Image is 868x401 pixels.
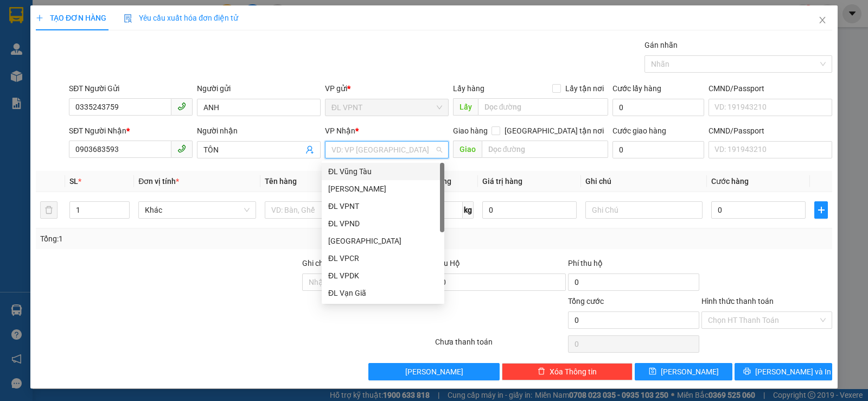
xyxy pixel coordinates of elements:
button: Close [807,5,838,36]
span: Tổng cước [568,297,604,305]
span: plus [815,206,827,214]
input: 0 [482,201,577,219]
div: VP gửi [325,82,449,94]
input: Ghi Chú [585,201,703,219]
span: Đơn vị tính [138,177,179,186]
span: Giao [453,141,482,158]
span: Giao hàng [453,126,488,135]
div: ĐL VPNT [322,198,444,215]
div: ĐL Vũng Tàu [328,166,438,177]
span: Tên hàng [265,177,297,186]
input: Dọc đường [482,141,609,158]
span: phone [177,144,186,153]
button: delete [40,201,58,219]
div: Tổng: 1 [40,233,336,245]
input: Dọc đường [478,98,609,116]
b: Phúc An Express [14,70,56,140]
button: plus [814,201,828,219]
span: kg [463,201,474,219]
div: Người gửi [197,82,321,94]
div: SĐT Người Gửi [69,82,193,94]
button: save[PERSON_NAME] [635,363,732,380]
div: SĐT Người Nhận [69,125,193,137]
label: Hình thức thanh toán [701,297,774,305]
span: Lấy [453,98,478,116]
div: Phí thu hộ [568,257,699,273]
label: Cước giao hàng [612,126,666,135]
div: ĐL VPNT [328,200,438,212]
span: plus [36,14,43,22]
div: ĐL VPCR [322,250,444,267]
span: close [818,16,827,24]
div: ĐL Vũng Tàu [322,163,444,180]
span: [GEOGRAPHIC_DATA] tận nơi [500,125,608,137]
span: delete [538,367,545,376]
b: Gửi khách hàng [67,16,107,67]
span: [PERSON_NAME] và In [755,366,831,378]
span: user-add [305,145,314,154]
button: printer[PERSON_NAME] và In [735,363,832,380]
div: ĐL VPND [322,215,444,232]
span: VP Nhận [325,126,355,135]
label: Cước lấy hàng [612,84,661,93]
label: Gán nhãn [644,41,678,49]
div: CMND/Passport [709,125,832,137]
div: Người nhận [197,125,321,137]
label: Ghi chú đơn hàng [302,259,362,268]
span: save [649,367,656,376]
span: Thu Hộ [435,259,460,268]
span: [PERSON_NAME] [405,366,463,378]
div: ĐL VPND [328,218,438,230]
span: [PERSON_NAME] [661,366,719,378]
span: Xóa Thông tin [550,366,597,378]
div: ĐL DUY [322,180,444,198]
li: (c) 2017 [91,52,149,65]
th: Ghi chú [581,171,707,192]
b: [DOMAIN_NAME] [91,41,149,50]
input: Cước giao hàng [612,141,704,158]
div: ĐL Vạn Giã [322,284,444,302]
div: Chưa thanh toán [434,336,567,355]
div: ĐL VPDK [328,270,438,282]
span: Lấy hàng [453,84,484,93]
img: logo.jpg [14,14,68,68]
span: Khác [145,202,249,218]
div: ĐL VPDK [322,267,444,284]
button: deleteXóa Thông tin [502,363,633,380]
button: [PERSON_NAME] [368,363,499,380]
input: Cước lấy hàng [612,99,704,116]
div: [GEOGRAPHIC_DATA] [328,235,438,247]
input: VD: Bàn, Ghế [265,201,382,219]
div: ĐL Vạn Giã [328,287,438,299]
span: Lấy tận nơi [561,82,608,94]
span: Cước hàng [711,177,749,186]
span: phone [177,102,186,111]
img: logo.jpg [118,14,144,40]
div: CMND/Passport [709,82,832,94]
span: Yêu cầu xuất hóa đơn điện tử [124,14,238,22]
span: TẠO ĐƠN HÀNG [36,14,106,22]
span: SL [69,177,78,186]
div: ĐL VPCR [328,252,438,264]
img: icon [124,14,132,23]
div: ĐL Quận 1 [322,232,444,250]
span: Giá trị hàng [482,177,522,186]
div: [PERSON_NAME] [328,183,438,195]
span: ĐL VPNT [331,99,442,116]
input: Ghi chú đơn hàng [302,273,433,291]
span: printer [743,367,751,376]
